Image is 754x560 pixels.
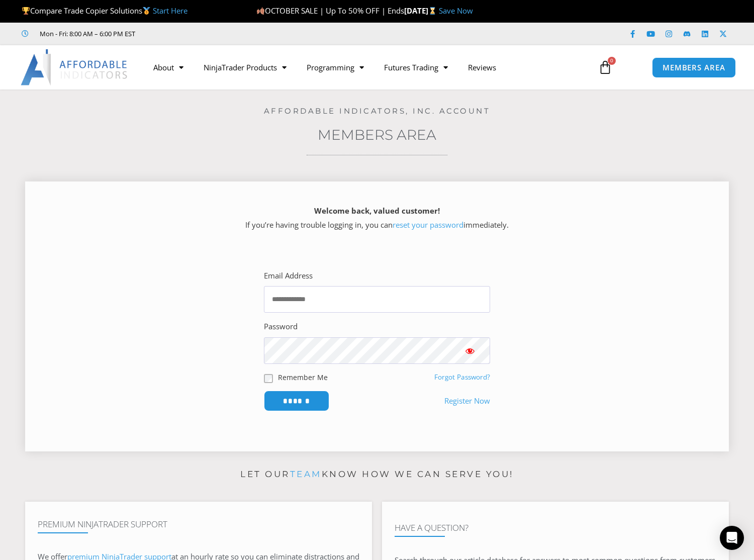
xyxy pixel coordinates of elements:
[720,526,744,550] div: Open Intercom Messenger
[37,28,135,40] span: Mon - Fri: 8:00 AM – 6:00 PM EST
[143,56,194,79] a: About
[264,106,491,116] a: Affordable Indicators, Inc. Account
[257,7,264,15] img: 🍂
[652,57,736,78] a: MEMBERS AREA
[143,56,588,79] nav: Menu
[439,6,473,16] a: Save Now
[374,56,458,79] a: Futures Trading
[25,466,729,483] p: Let our know how we can serve you!
[444,394,490,408] a: Register Now
[393,220,463,230] a: reset your password
[264,269,313,283] label: Email Address
[38,519,359,529] h4: Premium NinjaTrader Support
[450,337,490,364] button: Show password
[290,469,322,479] a: team
[149,29,300,39] iframe: Customer reviews powered by Trustpilot
[404,6,439,16] strong: [DATE]
[297,56,374,79] a: Programming
[395,523,716,533] h4: Have A Question?
[22,7,30,15] img: 🏆
[318,126,436,143] a: Members Area
[21,49,129,85] img: LogoAI | Affordable Indicators – NinjaTrader
[43,204,711,232] p: If you’re having trouble logging in, you can immediately.
[663,64,725,71] span: MEMBERS AREA
[458,56,506,79] a: Reviews
[429,7,436,15] img: ⌛
[256,6,404,16] span: OCTOBER SALE | Up To 50% OFF | Ends
[22,6,187,16] span: Compare Trade Copier Solutions
[153,6,187,16] a: Start Here
[278,372,328,383] label: Remember Me
[608,57,616,65] span: 0
[194,56,297,79] a: NinjaTrader Products
[143,7,150,15] img: 🥇
[434,372,490,382] a: Forgot Password?
[314,206,440,216] strong: Welcome back, valued customer!
[583,53,627,82] a: 0
[264,320,298,334] label: Password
